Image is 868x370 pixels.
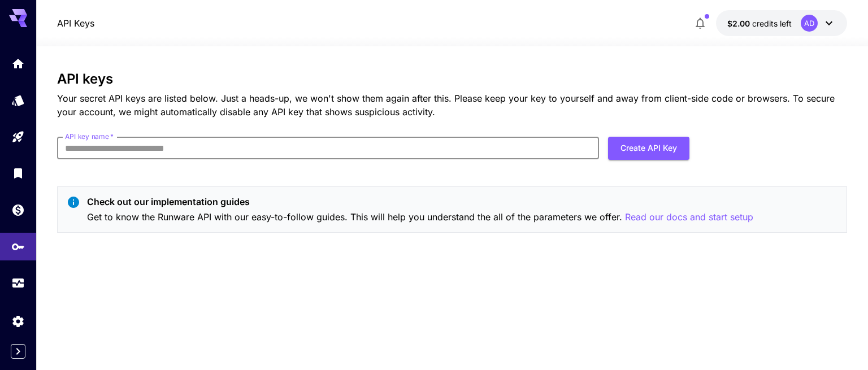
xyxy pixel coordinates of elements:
[57,92,847,119] p: Your secret API keys are listed below. Just a heads-up, we won't show them again after this. Plea...
[11,203,25,217] div: Wallet
[11,130,25,144] div: Playground
[727,18,792,29] div: $2.00
[11,240,25,254] div: API Keys
[11,344,25,359] button: Expand sidebar
[87,210,753,224] p: Get to know the Runware API with our easy-to-follow guides. This will help you understand the all...
[625,210,753,224] button: Read our docs and start setup
[752,19,792,28] span: credits left
[11,276,25,290] div: Usage
[716,10,847,36] button: $2.00AD
[11,166,25,180] div: Library
[608,137,689,160] button: Create API Key
[65,132,114,141] label: API key name
[11,56,25,71] div: Home
[87,195,753,208] p: Check out our implementation guides
[11,314,25,328] div: Settings
[801,15,818,32] div: AD
[57,71,847,87] h3: API keys
[11,93,25,107] div: Models
[727,19,752,28] span: $2.00
[57,16,94,30] a: API Keys
[57,16,94,30] nav: breadcrumb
